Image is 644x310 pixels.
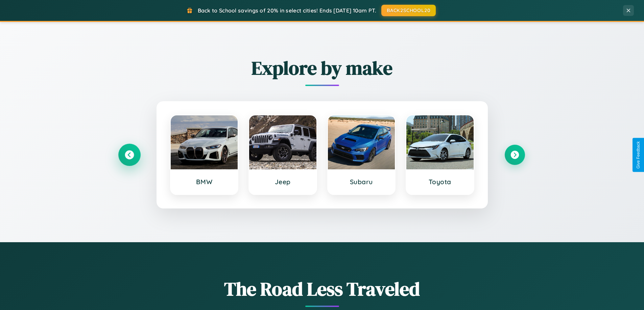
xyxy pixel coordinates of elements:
[198,7,376,14] span: Back to School savings of 20% in select cities! Ends [DATE] 10am PT.
[177,178,231,186] h3: BMW
[381,5,436,16] button: BACK2SCHOOL20
[636,141,641,169] div: Give Feedback
[413,178,467,186] h3: Toyota
[256,178,310,186] h3: Jeep
[119,276,525,302] h1: The Road Less Traveled
[119,55,525,81] h2: Explore by make
[335,178,388,186] h3: Subaru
